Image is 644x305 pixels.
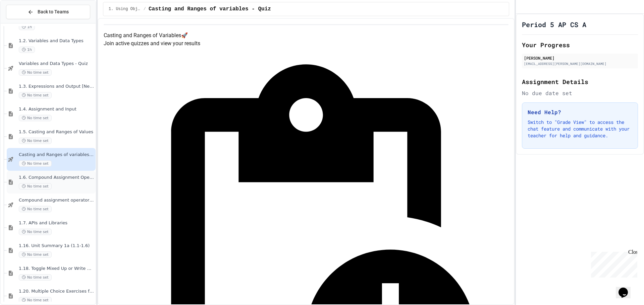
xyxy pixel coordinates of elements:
span: Back to Teams [38,8,69,15]
span: No time set [19,297,52,303]
button: Back to Teams [6,5,90,19]
span: No time set [19,274,52,281]
div: No due date set [522,89,638,97]
span: 1h [19,47,35,53]
span: No time set [19,138,52,144]
span: 1.5. Casting and Ranges of Values [19,129,94,135]
span: 1.3. Expressions and Output [New] [19,84,94,89]
span: Casting and Ranges of variables - Quiz [149,5,271,13]
span: Casting and Ranges of variables - Quiz [19,152,94,158]
div: [EMAIL_ADDRESS][PERSON_NAME][DOMAIN_NAME] [524,61,636,66]
div: [PERSON_NAME] [524,55,636,61]
span: No time set [19,92,52,98]
p: Join active quizzes and view your results [104,40,508,48]
div: Chat with us now!Close [3,3,46,43]
span: No time set [19,229,52,235]
iframe: chat widget [616,278,637,298]
span: 1.4. Assignment and Input [19,106,94,112]
span: No time set [19,183,52,189]
span: / [144,6,146,12]
h2: Assignment Details [522,77,638,86]
h2: Your Progress [522,40,638,50]
span: No time set [19,69,52,76]
span: Compound assignment operators - Quiz [19,198,94,203]
span: 1h [19,24,35,30]
h1: Period 5 AP CS A [522,20,586,29]
span: Variables and Data Types - Quiz [19,61,94,67]
span: No time set [19,251,52,258]
span: 1.6. Compound Assignment Operators [19,175,94,180]
span: No time set [19,115,52,121]
span: 1.2. Variables and Data Types [19,38,94,44]
p: Switch to "Grade View" to access the chat feature and communicate with your teacher for help and ... [528,119,632,139]
h4: Casting and Ranges of Variables 🚀 [104,31,508,40]
iframe: chat widget [588,249,637,278]
span: 1.18. Toggle Mixed Up or Write Code Practice 1.1-1.6 [19,266,94,272]
span: No time set [19,160,52,167]
span: 1.7. APIs and Libraries [19,220,94,226]
span: 1.16. Unit Summary 1a (1.1-1.6) [19,243,94,249]
span: 1.20. Multiple Choice Exercises for Unit 1a (1.1-1.6) [19,289,94,294]
h3: Need Help? [528,108,632,116]
span: No time set [19,206,52,212]
span: 1. Using Objects and Methods [109,6,141,12]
